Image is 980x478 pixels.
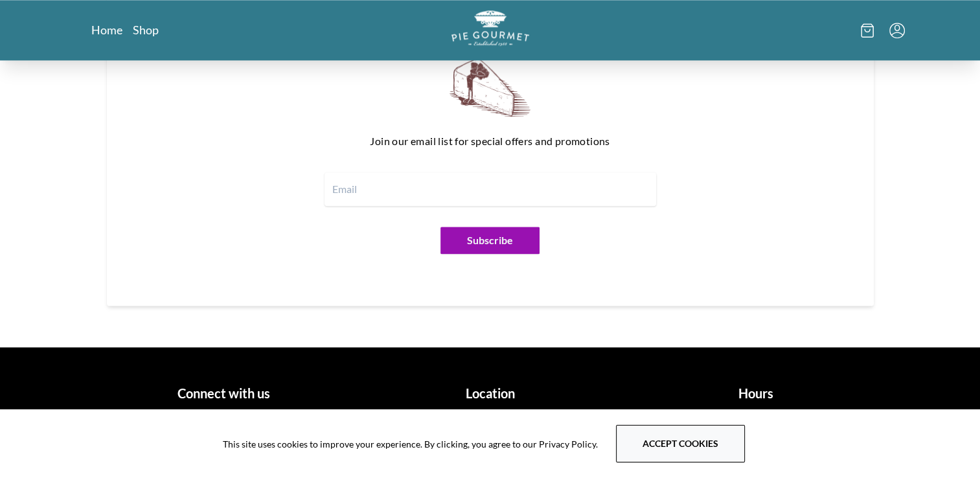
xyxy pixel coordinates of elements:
[325,172,656,206] input: Email
[91,22,122,38] a: Home
[616,425,745,462] button: Accept cookies
[440,227,540,254] button: Subscribe
[159,131,822,152] p: Join our email list for special offers and promotions
[628,383,884,403] h1: Hours
[223,437,598,451] span: This site uses cookies to improve your experience. By clicking, you agree to our Privacy Policy.
[451,10,529,46] img: logo
[889,23,905,38] button: Menu
[451,10,529,50] a: Logo
[450,58,530,117] img: newsletter
[133,22,159,38] a: Shop
[97,383,352,403] h1: Connect with us
[362,383,618,403] h1: Location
